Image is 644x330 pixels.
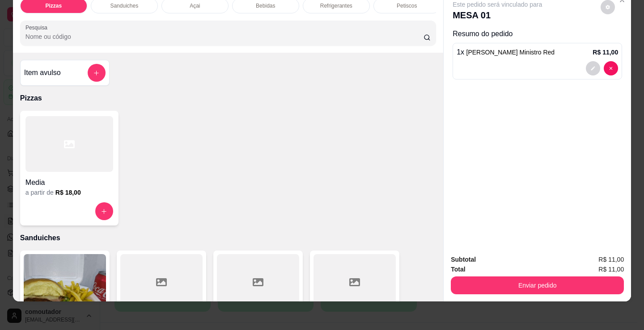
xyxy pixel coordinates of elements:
h4: Item avulso [24,67,61,78]
strong: Total [451,266,465,273]
div: a partir de [25,188,113,197]
p: Refrigerantes [320,2,352,9]
p: Sanduiches [110,2,138,9]
strong: Subtotal [451,256,476,263]
p: Petiscos [397,2,417,9]
p: Açai [190,2,200,9]
button: decrease-product-quantity [586,61,600,75]
span: R$ 11,00 [598,255,624,264]
p: Pizzas [45,2,62,9]
button: decrease-product-quantity [604,61,618,75]
label: Pesquisa [25,24,51,31]
p: Sanduiches [20,233,436,243]
h4: Media [25,177,113,188]
p: Resumo do pedido [453,29,622,39]
button: add-separate-item [88,64,106,82]
p: Bebidas [256,2,275,9]
p: 1 x [457,47,555,58]
span: [PERSON_NAME] Ministro Red [466,49,555,56]
input: Pesquisa [25,32,424,41]
p: R$ 11,00 [593,48,618,57]
p: MESA 01 [453,9,542,21]
button: increase-product-quantity [95,202,113,220]
h6: R$ 18,00 [55,188,81,197]
span: R$ 11,00 [598,264,624,274]
img: product-image [24,254,106,310]
button: Enviar pedido [451,276,624,294]
p: Pizzas [20,93,436,104]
